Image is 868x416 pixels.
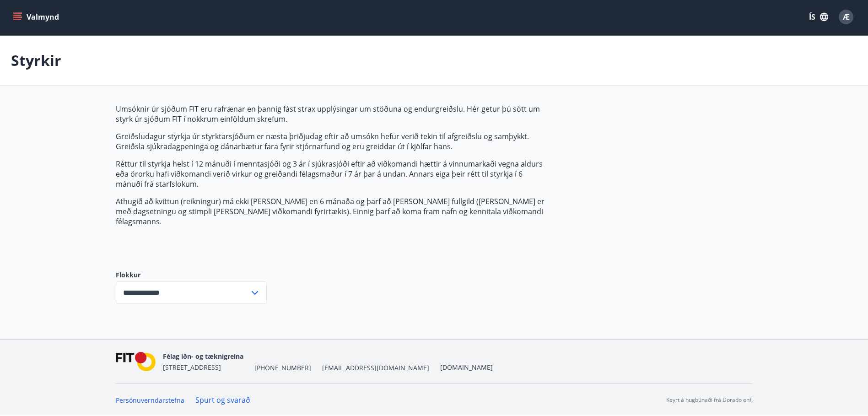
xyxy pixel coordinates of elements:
[11,9,63,25] button: menu
[116,131,548,151] p: Greiðsludagur styrkja úr styrktarsjóðum er næsta þriðjudag eftir að umsókn hefur verið tekin til ...
[804,9,833,25] button: ÍS
[666,396,753,404] p: Keyrt á hugbúnaði frá Dorado ehf.
[116,352,156,372] img: FPQVkF9lTnNbbaRSFyT17YYeljoOGk5m51IhT0bO.png
[254,363,311,373] span: [PHONE_NUMBER]
[163,352,243,361] span: Félag iðn- og tæknigreina
[116,159,548,189] p: Réttur til styrkja helst í 12 mánuði í menntasjóði og 3 ár í sjúkrasjóði eftir að viðkomandi hætt...
[195,395,250,405] a: Spurt og svarað
[116,396,184,405] a: Persónuverndarstefna
[440,363,493,372] a: [DOMAIN_NAME]
[163,363,221,372] span: [STREET_ADDRESS]
[322,363,429,373] span: [EMAIL_ADDRESS][DOMAIN_NAME]
[116,196,548,227] p: Athugið að kvittun (reikningur) má ekki [PERSON_NAME] en 6 mánaða og þarf að [PERSON_NAME] fullgi...
[835,6,857,28] button: Æ
[116,270,267,280] label: Flokkur
[11,50,61,70] p: Styrkir
[116,104,548,124] p: Umsóknir úr sjóðum FIT eru rafrænar en þannig fást strax upplýsingar um stöðuna og endurgreiðslu....
[843,12,850,22] span: Æ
